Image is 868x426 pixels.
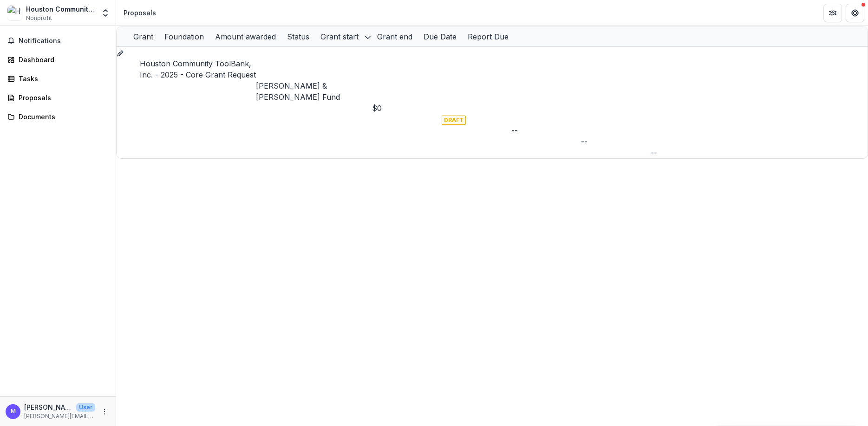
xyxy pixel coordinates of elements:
[24,412,95,420] p: [PERSON_NAME][EMAIL_ADDRESS][PERSON_NAME][DOMAIN_NAME]
[19,112,104,122] div: Documents
[209,26,281,46] div: Amount awarded
[651,147,720,158] div: --
[372,103,442,114] div: $0
[281,26,315,46] div: Status
[4,33,112,48] button: Notifications
[364,33,372,41] svg: sorted descending
[315,31,364,42] div: Grant start
[511,125,581,136] div: --
[117,47,124,58] button: Grant bd0b3739-8da2-4ff2-a664-30db1f443054
[124,8,156,18] div: Proposals
[823,4,842,22] button: Partners
[76,403,95,412] p: User
[418,31,462,42] div: Due Date
[581,136,651,147] div: --
[372,31,418,42] div: Grant end
[462,26,514,46] div: Report Due
[442,116,466,125] span: DRAFT
[19,93,104,103] div: Proposals
[99,406,110,417] button: More
[159,31,209,42] div: Foundation
[372,26,418,46] div: Grant end
[159,26,209,46] div: Foundation
[4,52,112,67] a: Dashboard
[4,90,112,105] a: Proposals
[846,4,864,22] button: Get Help
[128,26,159,46] div: Grant
[19,37,108,45] span: Notifications
[256,80,372,103] p: [PERSON_NAME] & [PERSON_NAME] Fund
[26,4,95,14] div: Houston Community ToolBank, Inc.
[11,408,16,414] div: megan.roiz@toolbank.org
[281,31,315,42] div: Status
[418,26,462,46] div: Due Date
[128,31,159,42] div: Grant
[315,26,372,46] div: Grant start
[7,6,22,20] img: Houston Community ToolBank, Inc.
[26,14,52,22] span: Nonprofit
[462,31,514,42] div: Report Due
[19,55,104,65] div: Dashboard
[209,31,281,42] div: Amount awarded
[4,71,112,86] a: Tasks
[4,109,112,124] a: Documents
[140,59,256,79] a: Houston Community ToolBank, Inc. - 2025 - Core Grant Request
[24,402,72,412] p: [PERSON_NAME][EMAIL_ADDRESS][PERSON_NAME][DOMAIN_NAME]
[99,4,112,22] button: Open entity switcher
[120,6,160,19] nav: breadcrumb
[19,74,104,84] div: Tasks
